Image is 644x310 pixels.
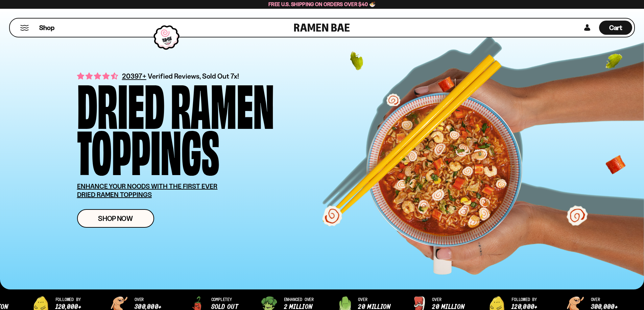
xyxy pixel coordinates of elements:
[77,80,165,126] div: Dried
[20,25,29,31] button: Mobile Menu Trigger
[39,21,54,35] a: Shop
[599,19,632,37] div: Cart
[77,182,218,199] u: ENHANCE YOUR NOODS WITH THE FIRST EVER DRIED RAMEN TOPPINGS
[39,23,54,32] span: Shop
[171,80,274,126] div: Ramen
[609,24,622,32] span: Cart
[77,209,154,228] a: Shop Now
[98,215,133,222] span: Shop Now
[77,126,219,172] div: Toppings
[268,1,376,7] span: Free U.S. Shipping on Orders over $40 🍜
